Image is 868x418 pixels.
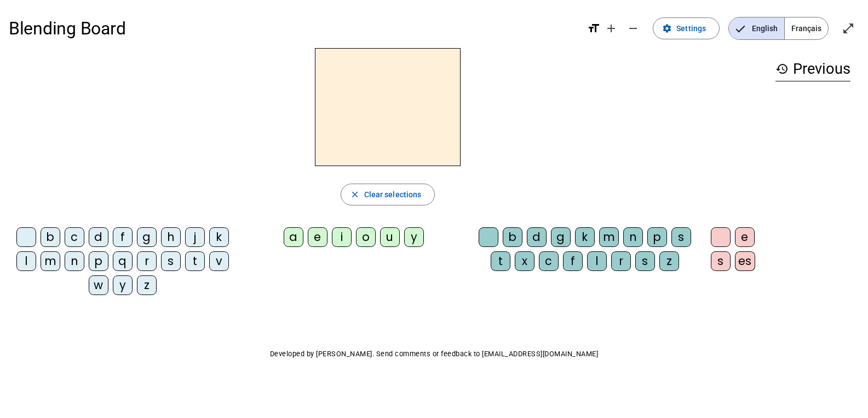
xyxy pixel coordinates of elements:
[842,22,855,35] mat-icon: open_in_full
[308,227,327,247] div: e
[653,17,720,39] button: Settings
[551,227,571,247] div: g
[775,57,850,81] h3: Previous
[837,17,859,39] button: Enter full screen
[735,251,755,271] div: es
[676,22,706,35] span: Settings
[185,251,205,271] div: t
[113,275,133,295] div: y
[41,251,60,271] div: m
[16,251,36,271] div: l
[647,227,667,247] div: p
[380,227,400,247] div: u
[356,227,376,247] div: o
[563,251,583,271] div: f
[785,17,828,39] span: Français
[711,251,731,271] div: s
[662,23,672,33] mat-icon: settings
[671,227,691,247] div: s
[113,251,133,271] div: q
[622,17,644,39] button: Decrease font size
[65,227,84,247] div: c
[729,17,784,39] span: English
[89,251,108,271] div: p
[611,251,631,271] div: r
[137,227,157,247] div: g
[503,227,522,247] div: b
[9,11,578,46] h1: Blending Board
[539,251,559,271] div: c
[161,227,181,247] div: h
[185,227,205,247] div: j
[41,227,60,247] div: b
[659,251,679,271] div: z
[735,227,755,247] div: e
[364,188,422,201] span: Clear selections
[728,17,829,40] mat-button-toggle-group: Language selection
[515,251,534,271] div: x
[137,275,157,295] div: z
[284,227,303,247] div: a
[626,22,640,35] mat-icon: remove
[161,251,181,271] div: s
[65,251,84,271] div: n
[404,227,424,247] div: y
[775,62,789,75] mat-icon: history
[600,17,622,39] button: Increase font size
[527,227,547,247] div: d
[332,227,352,247] div: i
[623,227,643,247] div: n
[113,227,133,247] div: f
[89,275,108,295] div: w
[89,227,108,247] div: d
[9,348,859,361] p: Developed by [PERSON_NAME]. Send comments or feedback to [EMAIL_ADDRESS][DOMAIN_NAME]
[491,251,510,271] div: t
[575,227,595,247] div: k
[209,227,229,247] div: k
[350,190,360,199] mat-icon: close
[587,251,607,271] div: l
[599,227,619,247] div: m
[137,251,157,271] div: r
[605,22,618,35] mat-icon: add
[587,22,600,35] mat-icon: format_size
[635,251,655,271] div: s
[209,251,229,271] div: v
[341,184,435,205] button: Clear selections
